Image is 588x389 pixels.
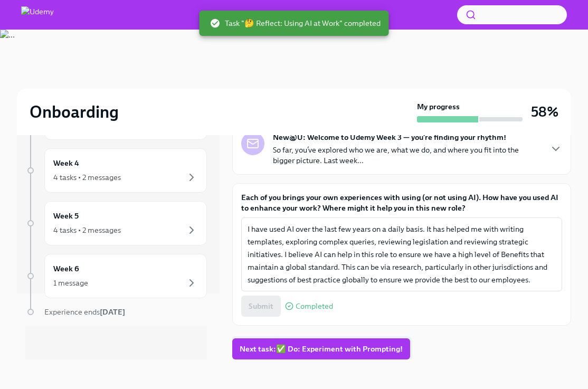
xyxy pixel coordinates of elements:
[25,148,207,193] a: Week 44 tasks • 2 messages
[273,145,541,166] p: So far, you’ve explored who we are, what we do, and where you fit into the bigger picture. Last w...
[25,254,207,298] a: Week 61 message
[44,307,125,317] span: Experience ends
[100,307,125,317] strong: [DATE]
[248,223,556,286] textarea: I have used AI over the last few years on a daily basis. It has helped me with writing templates,...
[241,192,562,213] label: Each of you brings your own experiences with using (or not using AI). How have you used AI to enh...
[30,101,119,122] h2: Onboarding
[273,132,506,143] strong: New@U: Welcome to Udemy Week 3 — you’re finding your rhythm!
[53,172,121,183] div: 4 tasks • 2 messages
[53,225,121,235] div: 4 tasks • 2 messages
[21,6,54,23] img: Udemy
[25,201,207,245] a: Week 54 tasks • 2 messages
[531,102,558,121] h3: 58%
[53,263,79,274] h6: Week 6
[53,278,88,288] div: 1 message
[53,210,79,222] h6: Week 5
[53,157,79,169] h6: Week 4
[240,344,403,354] span: Next task : ✅ Do: Experiment with Prompting!
[210,18,381,29] span: Task "🤔 Reflect: Using AI at Work" completed
[232,338,410,359] button: Next task:✅ Do: Experiment with Prompting!
[417,101,460,112] strong: My progress
[296,302,333,310] span: Completed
